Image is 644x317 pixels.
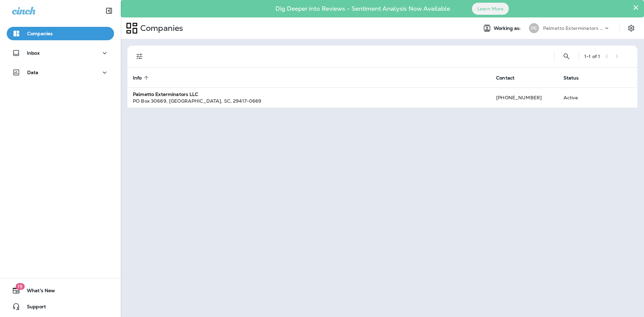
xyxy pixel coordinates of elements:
[563,75,588,81] span: Status
[494,25,522,31] span: Working as:
[133,75,151,81] span: Info
[633,2,639,13] button: Close
[491,88,558,108] td: [PHONE_NUMBER]
[7,27,114,40] button: Companies
[7,66,114,79] button: Data
[7,284,114,297] button: 19What's New
[20,304,46,312] span: Support
[7,300,114,313] button: Support
[7,46,114,60] button: Inbox
[133,98,485,104] div: PO Box 30669 , [GEOGRAPHIC_DATA] , SC , 29417-0669
[138,23,183,33] p: Companies
[20,288,55,296] span: What's New
[133,75,142,81] span: Info
[472,3,509,15] button: Learn More
[558,88,601,108] td: Active
[27,31,53,36] p: Companies
[560,50,573,63] button: Search Companies
[496,75,523,81] span: Contact
[543,25,603,31] p: Palmetto Exterminators LLC
[625,22,637,34] button: Settings
[584,54,600,59] div: 1 - 1 of 1
[27,50,40,56] p: Inbox
[133,91,199,97] strong: Palmetto Exterminators LLC
[15,283,24,290] span: 19
[27,70,39,75] p: Data
[100,4,118,17] button: Collapse Sidebar
[496,75,515,81] span: Contact
[256,8,470,10] p: Dig Deeper into Reviews - Sentiment Analysis Now Available
[133,50,146,63] button: Filters
[563,75,579,81] span: Status
[529,23,539,33] div: PE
